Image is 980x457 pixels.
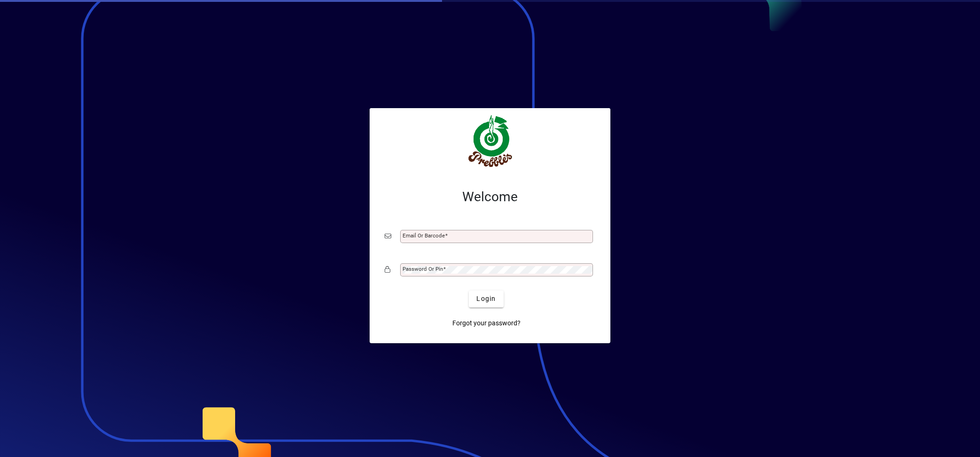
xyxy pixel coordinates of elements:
a: Forgot your password? [449,315,524,332]
mat-label: Password or Pin [403,266,443,272]
mat-label: Email or Barcode [403,232,445,239]
button: Login [469,291,503,307]
span: Forgot your password? [452,318,521,328]
h2: Welcome [385,189,595,205]
span: Login [476,294,496,304]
